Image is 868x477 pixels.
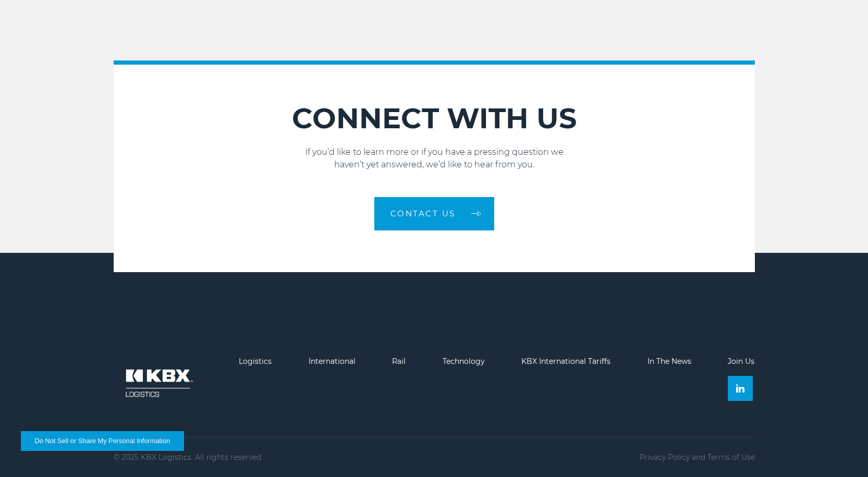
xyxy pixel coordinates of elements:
a: Rail [392,357,406,366]
a: International [309,357,356,366]
p: © 2025 KBX Logistics. All rights reserved. [114,453,263,461]
a: Join Us [728,357,754,366]
span: and [692,452,705,462]
img: Linkedin [736,384,744,393]
p: If you’d like to learn more or if you have a pressing question we haven’t yet answered, we’d like... [114,146,755,171]
a: In The News [647,357,691,366]
h2: CONNECT WITH US [114,101,755,136]
a: Technology [443,357,485,366]
a: KBX International Tariffs [521,357,610,366]
span: Contact Us [390,210,456,217]
a: Privacy Policy [640,452,690,462]
a: Terms of Use [707,452,755,462]
a: Logistics [239,357,272,366]
button: Do Not Sell or Share My Personal Information [21,431,184,451]
img: kbx logo [114,357,202,409]
a: Contact Us arrow arrow [374,197,494,230]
